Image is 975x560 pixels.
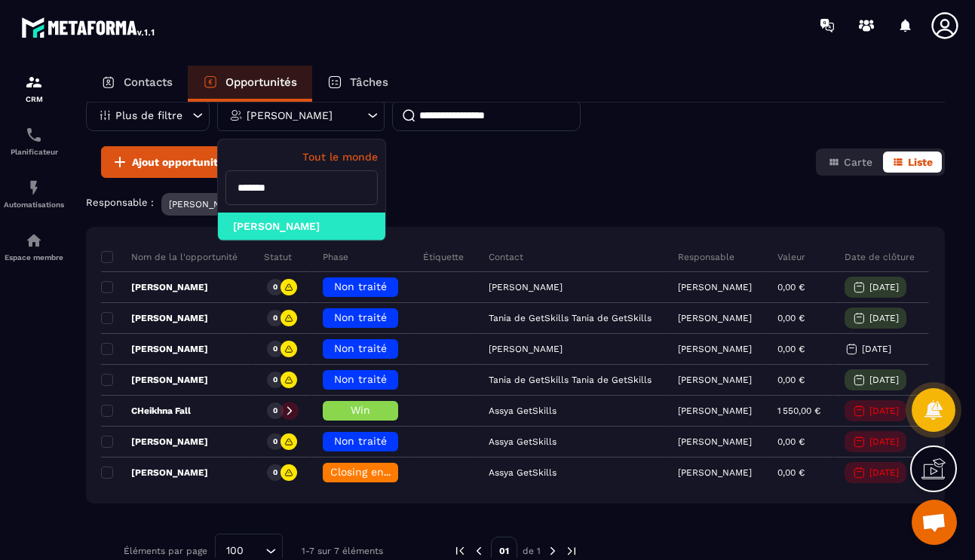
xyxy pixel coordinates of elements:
[453,544,467,558] img: prev
[221,543,249,559] span: 100
[869,467,899,478] p: [DATE]
[4,115,64,167] a: schedulerschedulerPlanificateur
[678,344,752,354] p: [PERSON_NAME]
[25,126,43,144] img: scheduler
[101,281,208,293] p: [PERSON_NAME]
[25,73,43,91] img: formation
[330,466,416,478] span: Closing en cours
[844,156,872,168] span: Carte
[334,373,387,385] span: Non traité
[302,546,383,556] p: 1-7 sur 7 éléments
[883,151,942,173] button: Liste
[273,436,277,447] p: 0
[869,436,899,447] p: [DATE]
[334,280,387,292] span: Non traité
[4,148,64,156] p: Planificateur
[565,544,578,558] img: next
[819,151,881,173] button: Carte
[4,95,64,103] p: CRM
[21,14,157,41] img: logo
[169,199,243,210] p: [PERSON_NAME]
[546,544,560,558] img: next
[273,282,277,292] p: 0
[777,344,805,354] p: 0,00 €
[132,155,224,170] span: Ajout opportunité
[273,313,277,323] p: 0
[4,220,64,273] a: automationsautomationsEspace membre
[777,313,805,323] p: 0,00 €
[350,75,388,89] p: Tâches
[869,375,899,385] p: [DATE]
[351,404,370,416] span: Win
[678,251,734,263] p: Responsable
[678,375,752,385] p: [PERSON_NAME]
[273,405,277,416] p: 0
[423,251,464,263] p: Étiquette
[101,467,208,479] p: [PERSON_NAME]
[869,313,899,323] p: [DATE]
[4,200,64,209] p: Automatisations
[912,500,957,545] a: Ouvrir le chat
[678,467,752,478] p: [PERSON_NAME]
[273,467,277,478] p: 0
[908,156,933,168] span: Liste
[334,342,387,354] span: Non traité
[678,282,752,292] p: [PERSON_NAME]
[101,343,208,355] p: [PERSON_NAME]
[777,436,805,447] p: 0,00 €
[678,405,752,416] p: [PERSON_NAME]
[777,375,805,385] p: 0,00 €
[101,405,191,417] p: CHeikhna Fall
[862,344,891,354] p: [DATE]
[869,282,899,292] p: [DATE]
[124,75,173,89] p: Contacts
[101,374,208,386] p: [PERSON_NAME]
[323,251,348,263] p: Phase
[777,467,805,478] p: 0,00 €
[225,151,378,163] p: Tout le monde
[777,405,820,416] p: 1 550,00 €
[249,543,262,559] input: Search for option
[124,546,207,556] p: Éléments par page
[678,313,752,323] p: [PERSON_NAME]
[4,62,64,115] a: formationformationCRM
[247,110,333,121] p: [PERSON_NAME]
[25,231,43,249] img: automations
[101,436,208,448] p: [PERSON_NAME]
[25,179,43,197] img: automations
[869,405,899,416] p: [DATE]
[489,251,523,263] p: Contact
[101,312,208,324] p: [PERSON_NAME]
[845,251,915,263] p: Date de clôture
[264,251,292,263] p: Statut
[312,66,403,102] a: Tâches
[4,253,64,262] p: Espace membre
[273,375,277,385] p: 0
[334,311,387,323] span: Non traité
[101,251,238,263] p: Nom de la l'opportunité
[86,66,188,102] a: Contacts
[188,66,312,102] a: Opportunités
[218,213,385,240] li: [PERSON_NAME]
[273,344,277,354] p: 0
[523,545,541,557] p: de 1
[472,544,486,558] img: prev
[4,167,64,220] a: automationsautomationsAutomatisations
[86,197,154,208] p: Responsable :
[115,110,182,121] p: Plus de filtre
[225,75,297,89] p: Opportunités
[334,435,387,447] span: Non traité
[777,251,805,263] p: Valeur
[678,436,752,447] p: [PERSON_NAME]
[777,282,805,292] p: 0,00 €
[101,146,234,178] button: Ajout opportunité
